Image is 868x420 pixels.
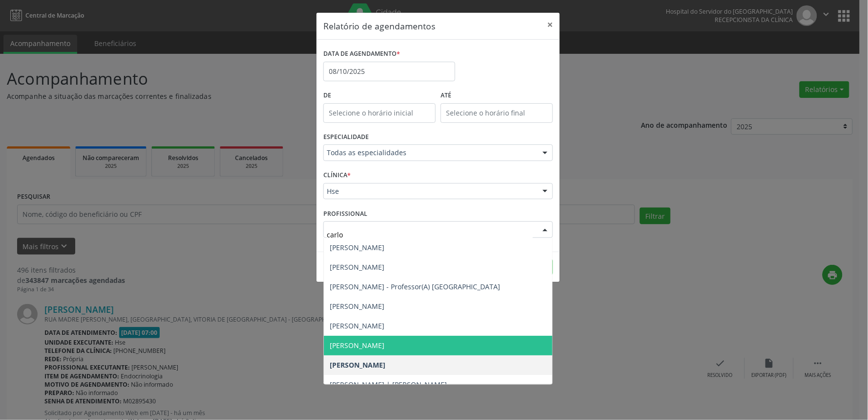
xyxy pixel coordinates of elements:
[327,225,533,244] input: Selecione um profissional
[330,243,384,252] span: [PERSON_NAME]
[323,206,367,221] label: PROFISSIONAL
[330,302,384,311] span: [PERSON_NAME]
[441,103,553,123] input: Selecione o horário final
[327,187,533,196] span: Hse
[330,341,384,350] span: [PERSON_NAME]
[323,130,369,145] label: ESPECIALIDADE
[323,62,455,81] input: Selecione uma data ou intervalo
[323,20,435,32] h5: Relatório de agendamentos
[330,321,384,330] span: [PERSON_NAME]
[330,282,500,291] span: [PERSON_NAME] - Professor(A) [GEOGRAPHIC_DATA]
[323,168,351,183] label: CLÍNICA
[323,47,400,62] label: DATA DE AGENDAMENTO
[330,360,385,370] span: [PERSON_NAME]
[441,88,553,103] label: ATÉ
[330,380,447,389] span: [PERSON_NAME] | [PERSON_NAME]
[323,103,436,123] input: Selecione o horário inicial
[330,262,384,272] span: [PERSON_NAME]
[327,148,533,158] span: Todas as especialidades
[323,88,436,103] label: De
[540,13,560,37] button: Close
